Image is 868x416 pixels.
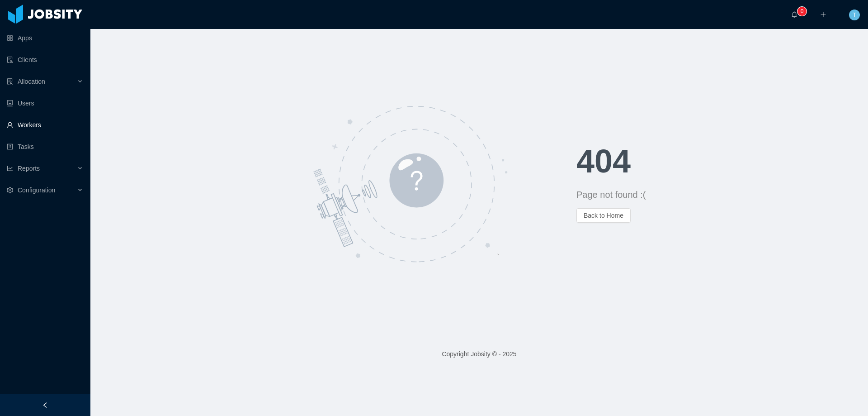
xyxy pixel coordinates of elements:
span: T [853,10,857,20]
i: icon: line-chart [7,165,13,172]
span: Reports [18,165,40,172]
button: Back to Home [576,208,631,223]
a: Back to Home [576,212,631,219]
i: icon: plus [820,11,826,18]
span: Allocation [18,78,45,85]
span: Configuration [18,186,55,194]
a: icon: profileTasks [7,138,83,156]
a: icon: auditClients [7,51,83,69]
footer: Copyright Jobsity © - 2025 [90,339,868,370]
i: icon: solution [7,78,13,85]
i: icon: bell [791,11,797,18]
a: icon: userWorkers [7,116,83,134]
a: icon: robotUsers [7,94,83,112]
sup: 0 [797,7,807,16]
i: icon: setting [7,187,13,193]
a: icon: appstoreApps [7,29,83,47]
div: Page not found :( [576,188,868,201]
h1: 404 [576,145,868,177]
